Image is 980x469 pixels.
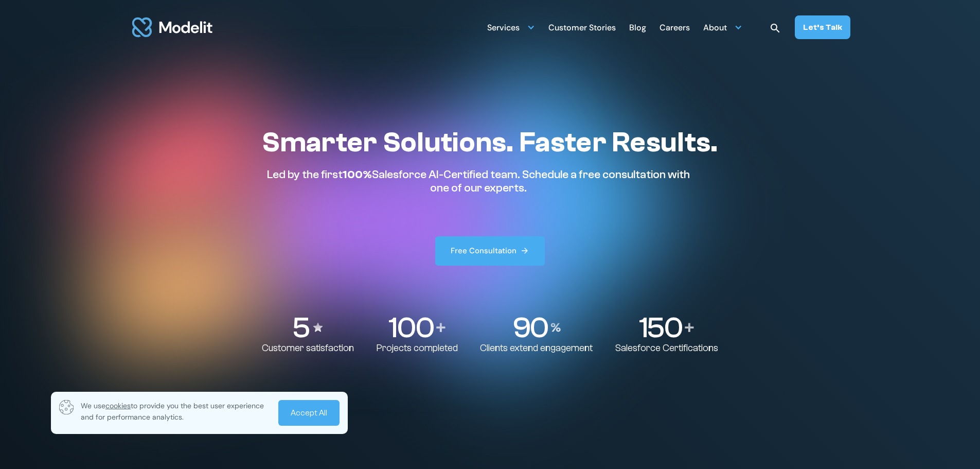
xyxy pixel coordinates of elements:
p: Led by the first Salesforce AI-Certified team. Schedule a free consultation with one of our experts. [262,168,695,195]
p: Projects completed [377,342,458,354]
img: Plus [436,323,446,332]
img: modelit logo [130,11,215,43]
span: 100% [343,168,372,181]
h1: Smarter Solutions. Faster Results. [262,126,718,160]
p: We use to provide you the best user experience and for performance analytics. [81,400,271,423]
p: Customer satisfaction [262,342,354,354]
p: 100 [388,313,433,342]
div: Blog [629,19,646,39]
div: Let’s Talk [803,22,842,33]
img: Stars [312,321,324,334]
img: Percentage [550,323,561,332]
a: Blog [629,17,646,37]
a: Customer Stories [548,17,616,37]
span: cookies [105,401,131,410]
p: Clients extend engagement [480,342,593,354]
img: Plus [685,323,694,332]
a: Accept All [278,400,340,426]
p: Salesforce Certifications [615,342,718,354]
p: 150 [639,313,682,342]
a: Let’s Talk [795,15,850,39]
div: About [703,19,727,39]
a: Careers [660,17,690,37]
p: 90 [512,313,547,342]
div: Careers [660,19,690,39]
div: Customer Stories [548,19,616,39]
div: Services [487,19,520,39]
div: Services [487,17,535,37]
p: 5 [292,313,309,342]
a: home [130,11,215,43]
img: arrow right [520,246,529,255]
div: Free Consultation [451,246,516,256]
div: About [703,17,742,37]
a: Free Consultation [435,236,545,266]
